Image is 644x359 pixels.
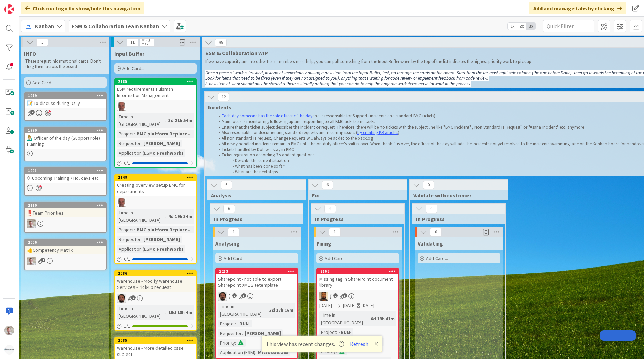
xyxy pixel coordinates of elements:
div: Warehouse - Modify Warehouse Services - Pick-up request [115,276,196,292]
span: This view has recent changes. [266,340,344,348]
div: 2110 [28,203,106,208]
span: 6 [221,181,232,189]
span: 12 [218,93,229,101]
em: A new item of work should only be started if there is literally nothing that you can do to help t... [205,81,471,87]
div: 2086 [118,271,196,276]
div: 2110 [25,202,106,208]
span: : [235,339,236,347]
span: 1 [329,228,341,236]
span: : [165,213,167,220]
div: Missing tag in SharePoint document library [317,274,398,290]
div: 1990💁🏼‍♂️ Officer of the day (Support role) Planning [25,127,106,149]
span: 4 [30,110,35,115]
div: 2166 [317,268,398,274]
div: 0/1 [115,159,196,167]
div: 1991 [28,168,106,173]
span: Validate with customer [413,192,500,199]
b: ESM & Collaboration Team Kanban [72,23,159,30]
em: Look for items that need to be fixed (even if they are not assigned to you), anything that’s wait... [205,75,489,81]
div: Project [117,130,134,138]
div: 1979📝 To discuss during Daily [25,93,106,108]
div: 2149 [115,174,196,181]
div: 1991✈ Upcoming Training / Holidays etc. [25,167,106,183]
span: Fix [312,192,398,199]
div: 2006 [25,239,106,246]
div: 1/1 [115,322,196,330]
div: 1990 [28,128,106,133]
span: : [235,320,236,327]
div: Time in [GEOGRAPHIC_DATA] [117,113,165,128]
div: 2185 [118,79,196,84]
span: : [267,306,268,314]
div: Click our logo to show/hide this navigation [21,2,144,14]
span: In Progress [214,216,294,222]
div: -RUN- [337,328,353,336]
div: Requester [117,140,141,147]
div: 2086 [115,270,196,276]
div: 💁🏼‍♂️ Officer of the day (Support role) Planning [25,133,106,149]
div: 1990 [25,127,106,133]
div: 10d 18h 4m [167,308,194,316]
div: 2149 [118,175,196,180]
span: 6 [322,181,333,189]
div: Warehouse - More detailed case subject [115,344,196,359]
div: ‼️Team Priorities [25,208,106,217]
div: DM [317,292,398,301]
div: HB [115,102,196,111]
span: : [134,130,135,138]
div: Project [218,320,235,327]
div: Project [117,226,134,233]
div: Add and manage tabs by clicking [529,2,626,14]
div: Min 5 [142,39,150,42]
div: 👍Competency Matrix [25,246,106,254]
div: Application (ESM) [117,245,154,253]
span: [DATE] [319,302,332,309]
span: Kanban [35,22,54,30]
span: INFO [24,50,36,57]
div: Time in [GEOGRAPHIC_DATA] [218,303,267,318]
div: Freshworks [155,149,185,157]
div: BMC platform Replace... [135,130,193,138]
div: Time in [GEOGRAPHIC_DATA] [117,305,165,320]
div: 📝 To discuss during Daily [25,99,106,108]
div: 2110‼️Team Priorities [25,202,106,217]
span: Analysing [215,240,240,247]
div: BMC platform Replace... [135,226,193,233]
div: Application (ESM) [117,149,154,157]
div: 2006👍Competency Matrix [25,239,106,254]
span: 5 [36,38,48,46]
div: 2085 [118,338,196,343]
div: Requester [218,329,242,337]
img: Rd [27,257,36,265]
span: : [141,140,142,147]
span: 0 [430,228,442,236]
span: : [165,308,167,316]
div: -RUN- [236,320,252,327]
input: Quick Filter... [543,20,594,32]
span: 0 / 1 [124,255,130,263]
div: ✈ Upcoming Training / Holidays etc. [25,174,106,183]
span: 11 [127,38,138,46]
img: HB [117,102,126,111]
img: avatar [4,345,14,355]
div: Microsoft 365 [256,349,290,356]
span: 3 [343,293,347,298]
span: Add Card... [224,255,246,261]
div: Rd [25,257,106,265]
div: 2166 [320,269,398,274]
div: ESM requirements Huisman Information Management [115,85,196,100]
button: Refresh [347,339,371,348]
div: Requester [117,236,141,243]
a: by creating KB articles [357,130,398,135]
div: AC [216,292,297,301]
div: 2213Sharepoint - not able to export Sharepoint XML Sitetemplate [216,268,297,290]
span: : [368,315,369,323]
div: Max 15 [142,42,152,46]
span: Add Card... [426,255,448,261]
span: : [154,149,155,157]
img: AC [117,294,126,303]
span: Input Buffer [114,50,144,57]
div: 2185 [115,78,196,85]
div: Application (ESM) [218,349,255,356]
span: Add Card... [122,65,144,72]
